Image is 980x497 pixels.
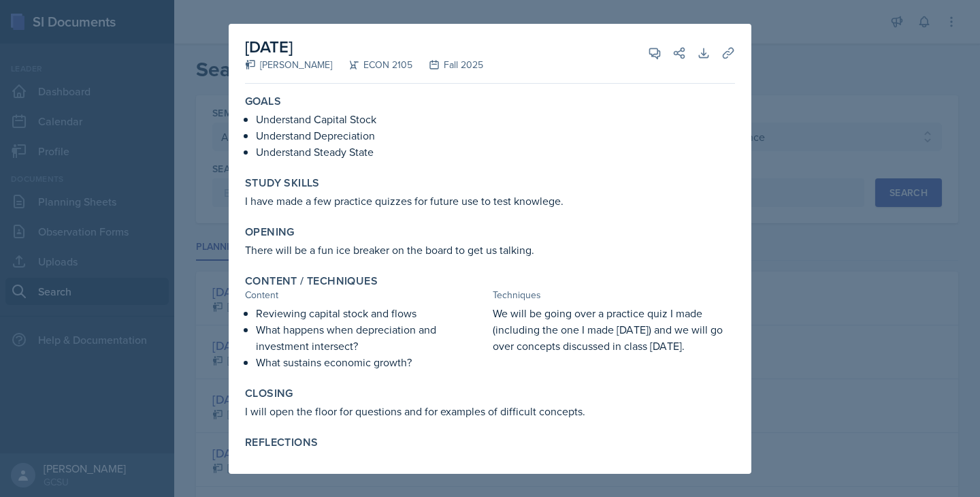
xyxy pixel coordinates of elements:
p: I have made a few practice quizzes for future use to test knowlege. [245,193,735,209]
p: Understand Capital Stock [256,111,735,127]
p: Understand Depreciation [256,127,735,144]
h2: [DATE] [245,35,483,59]
label: Study Skills [245,176,320,190]
p: What sustains economic growth? [256,354,487,370]
div: Techniques [493,288,735,302]
label: Reflections [245,436,318,449]
div: ECON 2105 [332,58,412,72]
label: Opening [245,225,295,239]
p: I will open the floor for questions and for examples of difficult concepts. [245,403,735,419]
div: [PERSON_NAME] [245,58,332,72]
p: What happens when depreciation and investment intersect? [256,321,487,354]
label: Goals [245,95,281,108]
p: We will be going over a practice quiz I made (including the one I made [DATE]) and we will go ove... [493,305,735,354]
label: Content / Techniques [245,274,378,288]
p: There will be a fun ice breaker on the board to get us talking. [245,242,735,258]
p: Understand Steady State [256,144,735,160]
div: Fall 2025 [412,58,483,72]
div: Content [245,288,487,302]
label: Closing [245,387,293,400]
p: Reviewing capital stock and flows [256,305,487,321]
